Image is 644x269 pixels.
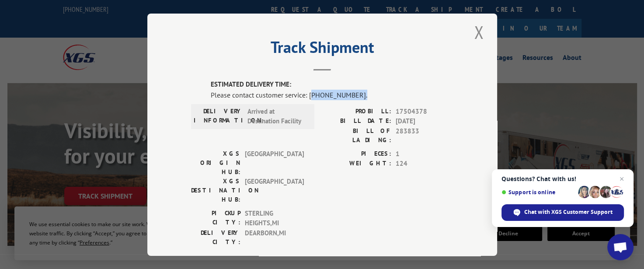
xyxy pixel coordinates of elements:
span: 124 [396,159,453,169]
span: Chat with XGS Customer Support [524,208,613,216]
span: 283833 [396,126,453,144]
label: WEIGHT: [322,159,391,169]
label: ESTIMATED DELIVERY TIME: [211,80,453,90]
span: Questions? Chat with us! [501,175,624,182]
label: PIECES: [322,149,391,159]
span: Arrived at Destination Facility [247,106,306,126]
label: BILL OF LADING: [322,126,391,144]
span: Support is online [501,189,575,196]
span: [GEOGRAPHIC_DATA] [245,149,304,176]
a: Open chat [607,234,634,260]
label: PROBILL: [322,106,391,116]
span: STERLING HEIGHTS , MI [245,208,304,228]
span: DEARBORN , MI [245,228,304,246]
label: PICKUP CITY: [191,208,240,228]
span: [DATE] [396,116,453,126]
div: Please contact customer service: [PHONE_NUMBER]. [211,89,453,100]
label: DELIVERY CITY: [191,228,240,246]
label: DELIVERY INFORMATION: [194,106,243,126]
span: 1 [396,149,453,159]
label: BILL DATE: [322,116,391,126]
span: [GEOGRAPHIC_DATA] [245,176,304,204]
span: Chat with XGS Customer Support [501,204,624,221]
h2: Track Shipment [191,41,453,58]
label: XGS ORIGIN HUB: [191,149,240,176]
button: Close modal [471,20,486,44]
span: 17504378 [396,106,453,116]
label: XGS DESTINATION HUB: [191,176,240,204]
